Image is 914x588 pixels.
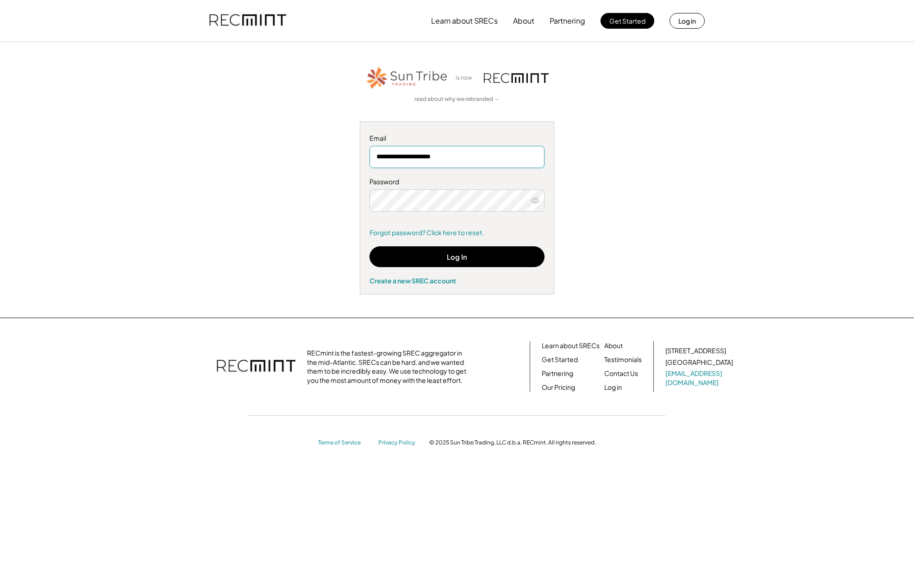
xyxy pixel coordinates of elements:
[307,349,471,385] div: RECmint is the fastest-growing SREC aggregator in the mid-Atlantic. SRECs can be hard, and we wan...
[365,65,449,91] img: STT_Horizontal_Logo%2B-%2BColor.png
[453,74,479,82] div: is now
[217,350,295,383] img: recmint-logotype%403x.png
[378,439,420,447] a: Privacy Policy
[484,73,549,83] img: recmint-logotype%403x.png
[429,439,596,446] div: © 2025 Sun Tribe Trading, LLC d.b.a. RECmint. All rights reserved.
[542,369,573,378] a: Partnering
[601,13,654,29] button: Get Started
[369,134,545,143] div: Email
[550,12,585,30] button: Partnering
[513,12,534,30] button: About
[604,341,623,350] a: About
[369,276,545,285] div: Create a new SREC account
[542,355,578,364] a: Get Started
[414,95,500,103] a: read about why we rebranded →
[431,12,498,30] button: Learn about SRECs
[604,355,642,364] a: Testimonials
[665,369,735,387] a: [EMAIL_ADDRESS][DOMAIN_NAME]
[209,5,286,37] img: recmint-logotype%403x.png
[604,369,638,378] a: Contact Us
[665,358,733,367] div: [GEOGRAPHIC_DATA]
[369,177,545,187] div: Password
[542,341,600,350] a: Learn about SRECs
[369,246,545,267] button: Log In
[369,228,545,238] a: Forgot password? Click here to reset.
[318,439,369,447] a: Terms of Service
[542,383,575,392] a: Our Pricing
[604,383,622,392] a: Log in
[665,346,726,356] div: [STREET_ADDRESS]
[670,13,705,29] button: Log in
